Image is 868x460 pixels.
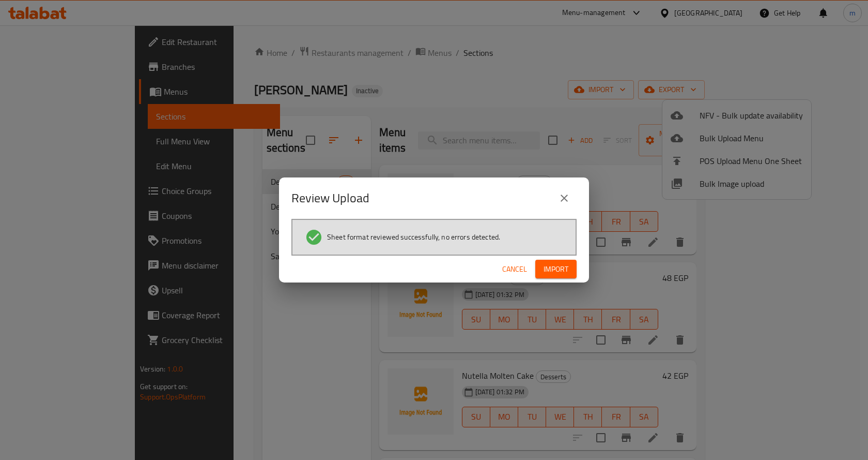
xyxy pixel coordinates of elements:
[544,263,568,276] span: Import
[552,186,577,211] button: close
[502,263,527,276] span: Cancel
[498,260,531,279] button: Cancel
[535,260,577,279] button: Import
[291,190,369,206] h2: Review Upload
[327,232,500,242] span: Sheet format reviewed successfully, no errors detected.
